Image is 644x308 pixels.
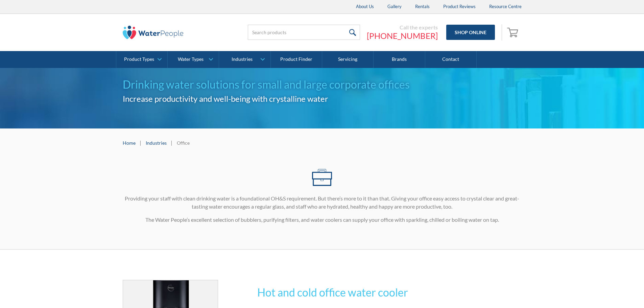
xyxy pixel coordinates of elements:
[123,194,522,211] p: Providing your staff with clean drinking water is a foundational OH&S requirement. But there’s mo...
[177,139,190,146] div: Office
[232,56,253,62] div: Industries
[367,31,438,41] a: [PHONE_NUMBER]
[124,56,154,62] div: Product Types
[178,56,204,62] div: Water Types
[271,51,322,68] a: Product Finder
[322,51,374,68] a: Servicing
[170,139,173,147] div: |
[374,51,425,68] a: Brands
[116,51,167,68] a: Product Types
[123,26,184,39] img: The Water People
[123,216,522,224] p: The Water People’s excellent selection of bubblers, purifying filters, and water coolers can supp...
[139,139,142,147] div: |
[146,139,167,146] a: Industries
[425,51,477,68] a: Contact
[446,25,495,40] a: Shop Online
[505,24,522,41] a: Open empty cart
[257,284,521,301] h2: Hot and cold office water cooler
[123,76,522,93] h1: Drinking water solutions for small and large corporate offices
[507,27,520,38] img: shopping cart
[123,139,136,146] a: Home
[219,51,270,68] a: Industries
[123,93,522,105] h2: Increase productivity and well-being with crystalline water
[248,25,360,40] input: Search products
[367,24,438,31] div: Call the experts
[168,51,219,68] a: Water Types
